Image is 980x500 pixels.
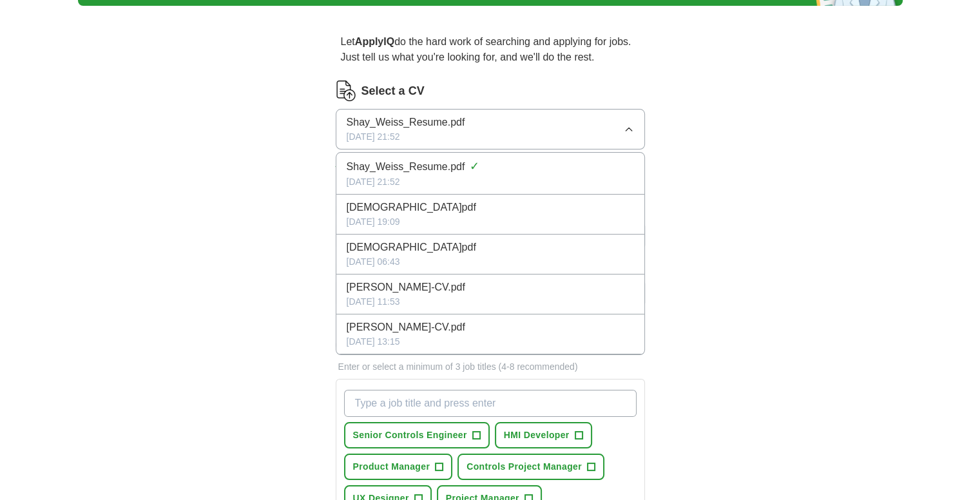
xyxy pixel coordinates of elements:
[457,454,604,480] button: Controls Project Manager
[347,240,476,255] span: [DEMOGRAPHIC_DATA]pdf
[344,422,490,448] button: Senior Controls Engineer
[347,295,634,309] div: [DATE] 11:53
[344,454,453,480] button: Product Manager
[347,255,634,269] div: [DATE] 06:43
[347,200,476,215] span: [DEMOGRAPHIC_DATA]pdf
[347,159,465,175] span: Shay_Weiss_Resume.pdf
[353,460,430,474] span: Product Manager
[504,428,570,442] span: HMI Developer
[347,175,634,189] div: [DATE] 21:52
[336,81,356,101] img: CV Icon
[347,130,400,144] span: [DATE] 21:52
[347,320,465,335] span: [PERSON_NAME]-CV.pdf
[347,115,465,130] span: Shay_Weiss_Resume.pdf
[336,360,645,374] p: Enter or select a minimum of 3 job titles (4-8 recommended)
[361,82,425,100] label: Select a CV
[347,280,465,295] span: [PERSON_NAME]-CV.pdf
[347,215,634,229] div: [DATE] 19:09
[353,428,467,442] span: Senior Controls Engineer
[466,460,582,474] span: Controls Project Manager
[355,36,394,47] strong: ApplyIQ
[470,158,479,175] span: ✓
[344,390,637,417] input: Type a job title and press enter
[336,109,645,149] button: Shay_Weiss_Resume.pdf[DATE] 21:52
[495,422,592,448] button: HMI Developer
[336,29,645,70] p: Let do the hard work of searching and applying for jobs. Just tell us what you're looking for, an...
[347,335,634,349] div: [DATE] 13:15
